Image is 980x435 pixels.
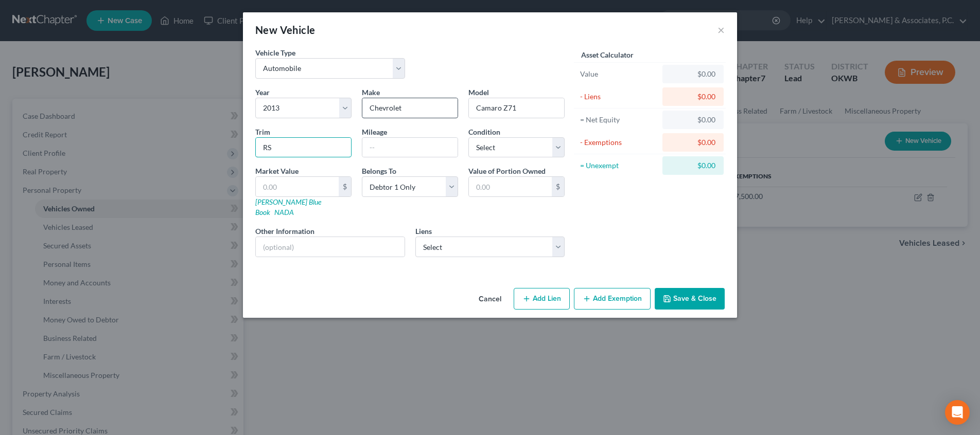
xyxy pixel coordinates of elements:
a: NADA [274,208,294,216]
div: = Net Equity [580,115,658,125]
label: Value of Portion Owned [468,166,546,176]
a: [PERSON_NAME] Blue Book [255,197,321,216]
div: $0.00 [671,137,715,148]
button: Add Exemption [574,288,651,310]
button: × [717,24,725,36]
div: $0.00 [671,92,715,102]
label: Year [255,87,270,98]
label: Mileage [362,126,387,137]
label: Liens [415,226,432,237]
div: Open Intercom Messenger [945,400,970,425]
span: Belongs To [362,167,396,175]
button: Save & Close [655,288,725,310]
div: $0.00 [671,160,715,171]
div: $0.00 [671,115,715,125]
button: Cancel [470,289,510,310]
label: Trim [255,126,270,137]
input: ex. Altima [469,98,564,118]
div: - Liens [580,92,658,102]
input: 0.00 [256,177,339,196]
div: $ [339,177,351,196]
span: Make [362,88,380,97]
label: Model [468,87,489,98]
input: -- [362,138,458,157]
input: 0.00 [469,177,552,196]
div: $ [552,177,564,196]
div: $0.00 [671,69,715,79]
div: Value [580,69,658,79]
label: Market Value [255,166,299,176]
div: New Vehicle [255,23,315,37]
button: Add Lien [514,288,570,310]
label: Asset Calculator [581,49,634,60]
label: Condition [468,126,500,137]
label: Vehicle Type [255,47,295,58]
input: ex. Nissan [362,98,458,118]
input: (optional) [256,237,405,257]
label: Other Information [255,226,314,237]
div: = Unexempt [580,160,658,171]
input: ex. LS, LT, etc [256,138,351,157]
div: - Exemptions [580,137,658,148]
